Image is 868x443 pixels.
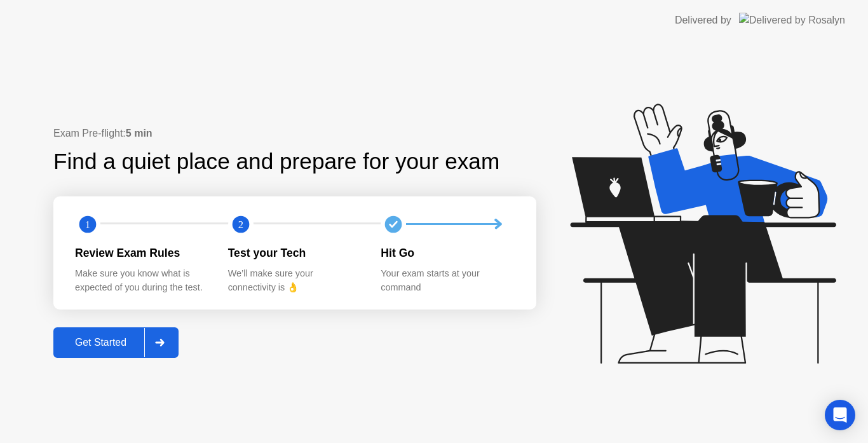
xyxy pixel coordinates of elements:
[825,400,855,430] div: Open Intercom Messenger
[238,218,243,230] text: 2
[381,245,513,261] div: Hit Go
[739,13,845,27] img: Delivered by Rosalyn
[53,327,179,358] button: Get Started
[75,267,208,294] div: Make sure you know what is expected of you during the test.
[75,245,208,261] div: Review Exam Rules
[675,13,731,28] div: Delivered by
[53,126,536,141] div: Exam Pre-flight:
[228,245,361,261] div: Test your Tech
[228,267,361,294] div: We’ll make sure your connectivity is 👌
[53,145,501,179] div: Find a quiet place and prepare for your exam
[381,267,513,294] div: Your exam starts at your command
[85,218,90,230] text: 1
[57,337,144,348] div: Get Started
[126,128,153,139] b: 5 min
